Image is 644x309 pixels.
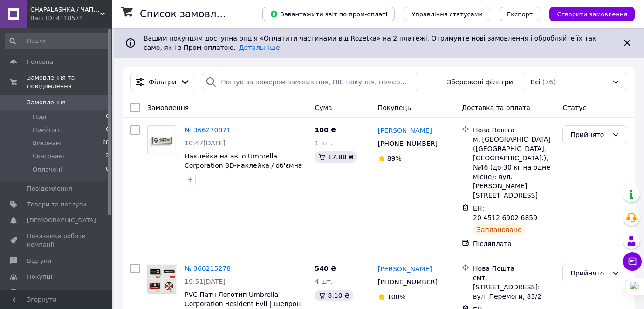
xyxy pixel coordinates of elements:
input: Пошук за номером замовлення, ПІБ покупця, номером телефону, Email, номером накладної [202,73,418,91]
span: 89% [387,155,402,162]
div: Ваш ID: 4118574 [30,14,112,22]
button: Чат з покупцем [623,252,642,271]
span: (76) [542,78,556,86]
div: 17.88 ₴ [315,151,357,163]
input: Пошук [5,33,110,49]
span: Замовлення [27,98,66,107]
span: Управління статусами [411,11,483,18]
span: Статус [562,104,586,111]
div: Заплановано [473,224,526,235]
h1: Список замовлень [140,8,234,20]
span: Фільтри [149,77,176,87]
div: смт. [STREET_ADDRESS]: вул. Перемоги, 83/2 [473,273,555,301]
a: № 366270871 [185,126,231,134]
a: Детальніше [239,44,280,51]
span: Доставка та оплата [462,104,530,111]
span: Експорт [507,11,533,18]
span: Оплачені [33,165,62,174]
div: [PHONE_NUMBER] [376,137,439,150]
span: 540 ₴ [315,265,336,272]
button: Завантажити звіт по пром-оплаті [262,7,395,21]
span: 10:47[DATE] [185,139,226,147]
span: Покупці [27,273,52,281]
span: 4 шт. [315,278,333,285]
span: Скасовані [33,152,64,160]
a: Фото товару [147,125,177,155]
div: 8.10 ₴ [315,290,353,301]
span: 2 [106,152,109,160]
span: Виконані [33,139,62,147]
span: Створити замовлення [557,11,627,18]
span: 1 шт. [315,139,333,147]
span: Відгуки [27,257,51,265]
span: 6 [106,126,109,134]
span: 0 [106,165,109,174]
img: Фото товару [148,126,177,155]
span: ЕН: 20 4512 6902 6859 [473,205,537,221]
span: CHAPALASHKA / ЧАПАЛАШКА - магазин актуальних речей [30,6,100,14]
span: Нові [33,113,46,121]
span: Всі [531,77,541,87]
span: Каталог ProSale [27,288,77,297]
span: 100% [387,293,406,301]
span: Замовлення та повідомлення [27,74,112,90]
span: Cума [315,104,332,111]
div: Післяплата [473,239,555,248]
button: Створити замовлення [549,7,635,21]
div: Нова Пошта [473,264,555,273]
span: Покупець [378,104,411,111]
span: Повідомлення [27,185,72,193]
div: м. [GEOGRAPHIC_DATA] ([GEOGRAPHIC_DATA], [GEOGRAPHIC_DATA].), №46 (до 30 кг на одне місце): вул. ... [473,135,555,200]
span: Головна [27,58,53,66]
span: 100 ₴ [315,126,336,134]
span: Прийняті [33,126,62,134]
span: [DEMOGRAPHIC_DATA] [27,216,96,225]
button: Управління статусами [404,7,490,21]
span: Завантажити звіт по пром-оплаті [270,10,387,18]
a: [PERSON_NAME] [378,264,432,274]
span: 0 [106,113,109,121]
a: Фото товару [147,264,177,294]
div: Прийнято [570,268,608,278]
span: Показники роботи компанії [27,232,86,249]
span: 68 [103,139,109,147]
a: № 366215278 [185,265,231,272]
span: 19:51[DATE] [185,278,226,285]
span: Товари та послуги [27,200,86,209]
div: Прийнято [570,130,608,140]
span: Збережені фільтри: [447,77,515,87]
span: Вашим покупцям доступна опція «Оплатити частинами від Rozetka» на 2 платежі. Отримуйте нові замов... [144,34,596,51]
img: Фото товару [148,264,177,293]
a: [PERSON_NAME] [378,126,432,135]
a: Наклейка на авто Umbrella Corporation 3D-наклейка / об'ємна наклейка з емблемою з Resident evil /... [185,152,302,188]
button: Експорт [500,7,541,21]
span: Замовлення [147,104,189,111]
div: [PHONE_NUMBER] [376,275,439,288]
a: Створити замовлення [540,10,635,17]
div: Нова Пошта [473,125,555,135]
